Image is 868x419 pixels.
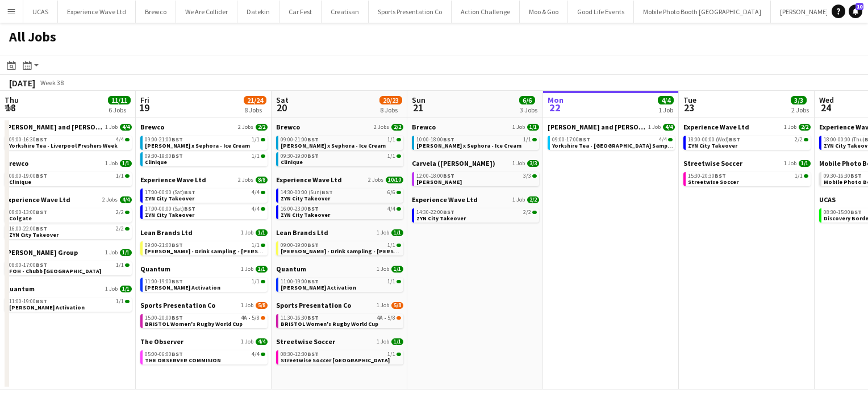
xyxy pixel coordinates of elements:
[279,1,322,23] button: Car Fest
[9,209,47,215] span: 08:00-13:00
[416,142,521,149] span: Estée Lauder x Sephora - Ice Cream
[387,315,395,321] span: 5/8
[9,137,47,143] span: 09:00-16:30
[140,123,268,131] a: Brewco2 Jobs2/2
[276,265,403,273] a: Quantum1 Job1/1
[729,136,740,143] span: BST
[145,206,195,212] span: 17:00-00:00 (Sat)
[139,101,149,114] span: 19
[36,225,47,232] span: BST
[116,226,124,232] span: 2/2
[140,301,268,337] div: Sports Presentation Co1 Job5/815:00-20:00BST4A•5/8BRISTOL Women's Rugby World Cup
[172,314,183,321] span: BST
[5,284,132,314] div: Quantum1 Job1/111:00-19:00BST1/1[PERSON_NAME] Activation
[771,1,838,23] button: [PERSON_NAME]
[281,278,401,291] a: 11:00-19:00BST1/1[PERSON_NAME] Activation
[658,96,674,104] span: 4/4
[799,124,811,131] span: 2/2
[443,136,454,143] span: BST
[140,95,149,105] span: Fri
[58,1,136,23] button: Experience Wave Ltd
[579,136,590,143] span: BST
[824,209,862,215] span: 08:30-15:00
[527,196,539,203] span: 2/2
[387,279,395,284] span: 1/1
[140,337,268,346] a: The Observer1 Job4/4
[238,124,253,131] span: 2 Jobs
[145,248,286,255] span: Ruben Spritz - Drink sampling - Costco Watford
[386,177,403,183] span: 10/10
[276,265,403,301] div: Quantum1 Job1/111:00-19:00BST1/1[PERSON_NAME] Activation
[799,160,811,167] span: 1/1
[512,196,525,203] span: 1 Job
[145,279,183,284] span: 11:00-19:00
[281,153,319,159] span: 09:30-19:00
[281,158,303,166] span: Clinique
[9,178,31,186] span: Clinique
[387,351,395,357] span: 1/1
[9,208,130,221] a: 08:00-13:00BST2/2Colgate
[140,228,268,237] a: Lean Brands Ltd1 Job1/1
[452,1,520,23] button: Action Challenge
[552,142,678,149] span: Yorkshire Tea - Manchester University Sampling
[145,152,265,165] a: 09:30-19:00BST1/1Clinique
[416,178,462,186] span: Kurt Geiger
[412,195,539,225] div: Experience Wave Ltd1 Job2/214:30-22:00BST2/2ZYN City Takeover
[307,350,319,358] span: BST
[256,177,268,183] span: 8/8
[136,1,176,23] button: Brewco
[5,123,103,131] span: Bettys and Taylors
[145,242,183,248] span: 09:00-21:00
[377,338,389,345] span: 1 Job
[9,136,130,149] a: 09:00-16:30BST4/4Yorkshire Tea - Liverpool Freshers Week
[184,205,195,212] span: BST
[145,136,265,149] a: 09:00-21:00BST1/1[PERSON_NAME] x Sephora - Ice Cream
[307,205,319,212] span: BST
[281,351,319,357] span: 08:30-12:30
[5,248,132,284] div: [PERSON_NAME] Group1 Job1/108:00-17:00BST1/1FOH - Chubb [GEOGRAPHIC_DATA]
[9,267,101,275] span: FOH - Chubb Glasgow
[281,206,319,212] span: 16:00-23:00
[145,137,183,143] span: 09:00-21:00
[659,137,667,143] span: 4/4
[241,302,253,309] span: 1 Job
[145,211,194,219] span: ZYN City Takeover
[412,123,539,159] div: Brewco1 Job1/110:00-18:00BST1/1[PERSON_NAME] x Sephora - Ice Cream
[527,160,539,167] span: 3/3
[5,159,132,167] a: Brewco1 Job1/1
[5,248,78,257] span: Mace Group
[9,215,32,222] span: Colgate
[387,190,395,195] span: 6/6
[5,195,132,204] a: Experience Wave Ltd2 Jobs4/4
[527,124,539,131] span: 1/1
[116,299,124,304] span: 1/1
[281,315,319,321] span: 11:30-16:30
[172,278,183,285] span: BST
[416,172,537,185] a: 12:00-18:00BST3/3[PERSON_NAME]
[276,123,300,131] span: Brewco
[237,1,279,23] button: Datekin
[9,299,47,304] span: 11:00-19:00
[252,351,260,357] span: 4/4
[140,228,193,237] span: Lean Brands Ltd
[281,195,330,202] span: ZYN City Takeover
[140,123,164,131] span: Brewco
[281,142,386,149] span: Estée Lauder x Sephora - Ice Cream
[3,101,19,114] span: 18
[412,195,539,204] a: Experience Wave Ltd1 Job2/2
[5,123,132,131] a: [PERSON_NAME] and [PERSON_NAME]1 Job4/4
[105,124,118,131] span: 1 Job
[140,265,268,273] a: Quantum1 Job1/1
[172,152,183,160] span: BST
[850,208,862,216] span: BST
[374,124,389,131] span: 2 Jobs
[683,159,742,167] span: Streetwise Soccer
[120,124,132,131] span: 4/4
[391,266,403,273] span: 1/1
[688,142,737,149] span: ZYN City Takeover
[548,95,564,105] span: Mon
[307,241,319,249] span: BST
[412,195,478,204] span: Experience Wave Ltd
[140,175,268,184] a: Experience Wave Ltd2 Jobs8/8
[307,136,319,143] span: BST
